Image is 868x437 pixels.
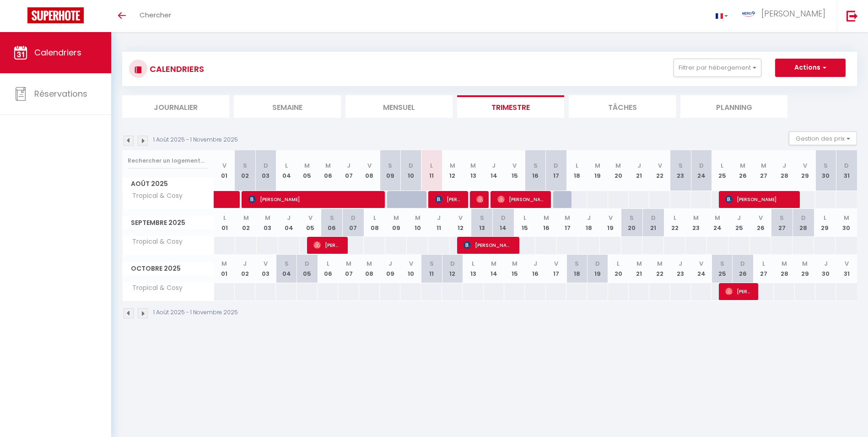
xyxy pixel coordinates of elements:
span: [PERSON_NAME] [313,236,341,254]
th: 21 [629,255,649,283]
abbr: M [595,161,600,170]
th: 19 [600,209,621,237]
abbr: S [388,161,392,170]
abbr: J [782,161,786,170]
th: 01 [214,209,236,237]
abbr: M [615,161,621,170]
span: [PERSON_NAME] [476,191,483,208]
th: 10 [400,150,421,191]
abbr: M [415,213,421,222]
th: 29 [814,209,836,237]
th: 31 [836,255,857,283]
th: 02 [235,255,255,283]
span: Réservations [34,88,87,99]
abbr: L [472,259,474,268]
abbr: V [367,161,372,170]
abbr: D [450,259,455,268]
abbr: M [325,161,331,170]
th: 25 [712,255,732,283]
span: Août 2025 [123,177,214,191]
th: 30 [815,150,836,191]
abbr: J [587,213,591,222]
abbr: V [845,259,849,268]
th: 02 [235,150,255,191]
abbr: M [450,161,455,170]
abbr: V [609,213,613,222]
span: [PERSON_NAME] [248,191,379,208]
th: 10 [400,255,421,283]
th: 23 [670,255,691,283]
th: 28 [774,150,794,191]
abbr: M [844,213,849,222]
abbr: M [740,161,745,170]
abbr: L [762,259,765,268]
iframe: LiveChat chat widget [830,399,868,437]
th: 05 [300,209,321,237]
th: 01 [214,150,235,191]
th: 07 [338,150,359,191]
span: Tropical & Cosy [124,283,185,293]
th: 09 [380,150,400,191]
abbr: V [658,161,662,170]
abbr: S [285,259,289,268]
span: Calendriers [34,47,81,58]
li: Planning [680,95,787,118]
abbr: D [651,213,656,222]
abbr: V [759,213,763,222]
abbr: M [367,259,372,268]
th: 26 [733,255,753,283]
li: Tâches [569,95,676,118]
span: [PERSON_NAME] [497,191,545,208]
abbr: M [802,259,808,268]
abbr: M [394,213,399,222]
span: Octobre 2025 [123,262,214,275]
abbr: D [801,213,806,222]
abbr: M [265,213,270,222]
abbr: V [554,259,558,268]
th: 03 [257,209,278,237]
th: 16 [525,255,545,283]
th: 04 [278,209,300,237]
abbr: D [699,161,704,170]
th: 07 [343,209,364,237]
th: 11 [428,209,450,237]
th: 03 [255,150,276,191]
th: 18 [566,255,587,283]
abbr: M [565,213,570,222]
th: 05 [297,150,318,191]
abbr: V [458,213,463,222]
abbr: M [304,161,310,170]
th: 26 [750,209,771,237]
button: Filtrer par hébergement [674,59,761,77]
abbr: D [264,161,268,170]
th: 12 [442,255,463,283]
abbr: S [575,259,579,268]
span: Tropical & Cosy [124,237,185,247]
button: Gestion des prix [789,131,857,145]
abbr: D [740,259,745,268]
abbr: D [595,259,600,268]
span: [PERSON_NAME] [725,191,794,208]
th: 14 [492,209,514,237]
th: 08 [359,255,380,283]
th: 27 [753,255,774,283]
abbr: M [243,213,249,222]
th: 15 [504,255,525,283]
th: 14 [484,255,504,283]
abbr: S [480,213,484,222]
span: [PERSON_NAME] [761,8,825,19]
th: 05 [297,255,318,283]
th: 17 [557,209,578,237]
abbr: M [693,213,699,222]
th: 22 [649,150,670,191]
th: 14 [484,150,504,191]
abbr: M [636,259,642,268]
th: 16 [525,150,545,191]
span: Tropical & Cosy [124,191,185,201]
p: 1 Août 2025 - 1 Novembre 2025 [153,136,238,144]
th: 25 [728,209,750,237]
abbr: M [491,259,496,268]
th: 04 [276,255,297,283]
abbr: M [470,161,476,170]
abbr: S [243,161,247,170]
